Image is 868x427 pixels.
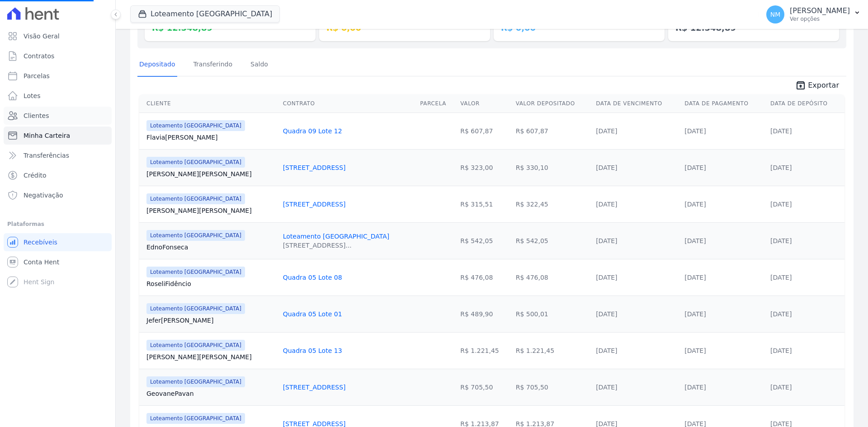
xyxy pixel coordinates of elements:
[770,237,792,244] a: [DATE]
[146,133,276,142] a: Flavia[PERSON_NAME]
[681,94,767,113] th: Data de Pagamento
[457,369,512,405] td: R$ 705,50
[4,233,112,251] a: Recebíveis
[4,166,112,184] a: Crédito
[146,352,276,361] a: [PERSON_NAME][PERSON_NAME]
[283,201,346,208] a: [STREET_ADDRESS]
[790,15,850,23] p: Ver opções
[457,186,512,222] td: R$ 315,51
[24,151,69,160] span: Transferências
[808,80,839,91] span: Exportar
[146,243,276,252] a: EdnoFonseca
[24,238,57,247] span: Recebíveis
[146,193,245,204] span: Loteamento [GEOGRAPHIC_DATA]
[146,267,245,277] span: Loteamento [GEOGRAPHIC_DATA]
[146,316,276,325] a: Jefer[PERSON_NAME]
[4,87,112,105] a: Lotes
[512,186,592,222] td: R$ 322,45
[770,274,792,281] a: [DATE]
[192,53,235,77] a: Transferindo
[24,91,41,100] span: Lotes
[770,384,792,391] a: [DATE]
[146,169,276,178] a: [PERSON_NAME][PERSON_NAME]
[146,120,245,131] span: Loteamento [GEOGRAPHIC_DATA]
[146,279,276,288] a: RoseliFidêncio
[770,201,792,208] a: [DATE]
[146,389,276,398] a: GeovanePavan
[790,6,850,15] p: [PERSON_NAME]
[512,113,592,149] td: R$ 607,87
[770,164,792,171] a: [DATE]
[24,52,54,61] span: Contratos
[130,5,280,23] button: Loteamento [GEOGRAPHIC_DATA]
[24,191,63,200] span: Negativação
[457,222,512,259] td: R$ 542,05
[146,376,245,387] span: Loteamento [GEOGRAPHIC_DATA]
[4,146,112,164] a: Transferências
[596,384,617,391] a: [DATE]
[137,53,177,77] a: Depositado
[24,71,50,80] span: Parcelas
[4,27,112,45] a: Visão Geral
[770,310,792,318] a: [DATE]
[146,413,245,424] span: Loteamento [GEOGRAPHIC_DATA]
[283,384,346,391] a: [STREET_ADDRESS]
[596,274,617,281] a: [DATE]
[279,94,417,113] th: Contrato
[512,149,592,186] td: R$ 330,10
[770,347,792,354] a: [DATE]
[283,127,342,135] a: Quadra 09 Lote 12
[24,32,60,41] span: Visão Geral
[146,340,245,351] span: Loteamento [GEOGRAPHIC_DATA]
[684,274,706,281] a: [DATE]
[4,47,112,65] a: Contratos
[4,253,112,271] a: Conta Hent
[596,127,617,135] a: [DATE]
[684,384,706,391] a: [DATE]
[795,80,806,91] i: unarchive
[249,53,270,77] a: Saldo
[457,296,512,332] td: R$ 489,90
[146,157,245,168] span: Loteamento [GEOGRAPHIC_DATA]
[512,259,592,296] td: R$ 476,08
[4,107,112,125] a: Clientes
[767,94,844,113] th: Data de Depósito
[24,171,47,180] span: Crédito
[512,222,592,259] td: R$ 542,05
[684,237,706,244] a: [DATE]
[146,206,276,215] a: [PERSON_NAME][PERSON_NAME]
[416,94,457,113] th: Parcela
[283,233,390,240] a: Loteamento [GEOGRAPHIC_DATA]
[770,127,792,135] a: [DATE]
[770,11,781,18] span: NM
[24,258,59,267] span: Conta Hent
[684,164,706,171] a: [DATE]
[24,131,70,140] span: Minha Carteira
[596,237,617,244] a: [DATE]
[592,94,681,113] th: Data de Vencimento
[283,310,342,318] a: Quadra 05 Lote 01
[146,303,245,314] span: Loteamento [GEOGRAPHIC_DATA]
[759,2,868,27] button: NM [PERSON_NAME] Ver opções
[684,347,706,354] a: [DATE]
[512,296,592,332] td: R$ 500,01
[457,332,512,369] td: R$ 1.221,45
[684,201,706,208] a: [DATE]
[139,94,279,113] th: Cliente
[457,113,512,149] td: R$ 607,87
[4,67,112,85] a: Parcelas
[7,219,108,230] div: Plataformas
[596,201,617,208] a: [DATE]
[457,149,512,186] td: R$ 323,00
[596,164,617,171] a: [DATE]
[4,127,112,145] a: Minha Carteira
[512,332,592,369] td: R$ 1.221,45
[283,241,390,250] div: [STREET_ADDRESS]...
[596,310,617,318] a: [DATE]
[4,186,112,204] a: Negativação
[146,230,245,241] span: Loteamento [GEOGRAPHIC_DATA]
[596,347,617,354] a: [DATE]
[457,94,512,113] th: Valor
[457,259,512,296] td: R$ 476,08
[512,94,592,113] th: Valor Depositado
